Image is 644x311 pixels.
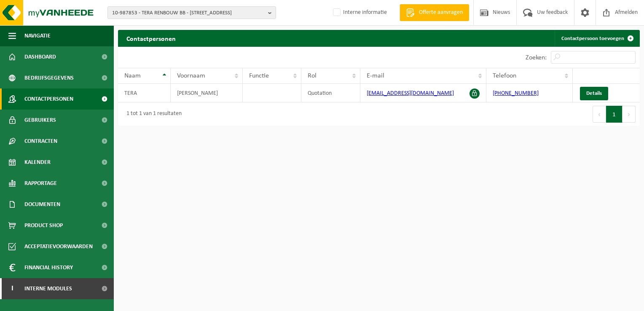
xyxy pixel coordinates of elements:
span: Telefoon [493,72,516,79]
a: Offerte aanvragen [400,4,469,21]
button: 10-987853 - TERA RENBOUW BB - [STREET_ADDRESS] [107,6,276,19]
span: I [8,278,16,299]
span: Navigatie [24,25,51,46]
span: Product Shop [24,215,63,236]
span: Rapportage [24,173,57,194]
span: Contracten [24,131,57,152]
span: Voornaam [177,72,205,79]
button: Next [623,106,636,123]
span: Dashboard [24,46,56,67]
td: TERA [118,84,171,102]
span: Details [586,91,602,96]
a: Contactpersoon toevoegen [555,30,639,47]
button: Previous [593,106,606,123]
span: Kalender [24,152,51,173]
span: Acceptatievoorwaarden [24,236,93,257]
a: Details [580,87,608,100]
button: 1 [606,106,623,123]
span: Functie [249,72,269,79]
span: Documenten [24,194,60,215]
span: Contactpersonen [24,88,73,110]
span: Gebruikers [24,110,56,131]
h2: Contactpersonen [118,30,184,46]
span: E-mail [367,72,384,79]
span: Bedrijfsgegevens [24,67,74,88]
span: Financial History [24,257,73,278]
td: [PERSON_NAME] [171,84,243,102]
label: Zoeken: [526,54,547,61]
label: Interne informatie [331,6,387,19]
span: 10-987853 - TERA RENBOUW BB - [STREET_ADDRESS] [112,7,265,19]
span: Rol [308,72,317,79]
span: Naam [124,72,141,79]
td: Quotation [301,84,360,102]
div: 1 tot 1 van 1 resultaten [122,107,182,122]
span: Offerte aanvragen [417,8,465,17]
a: [EMAIL_ADDRESS][DOMAIN_NAME] [367,90,454,97]
span: Interne modules [24,278,72,299]
a: [PHONE_NUMBER] [493,90,539,97]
